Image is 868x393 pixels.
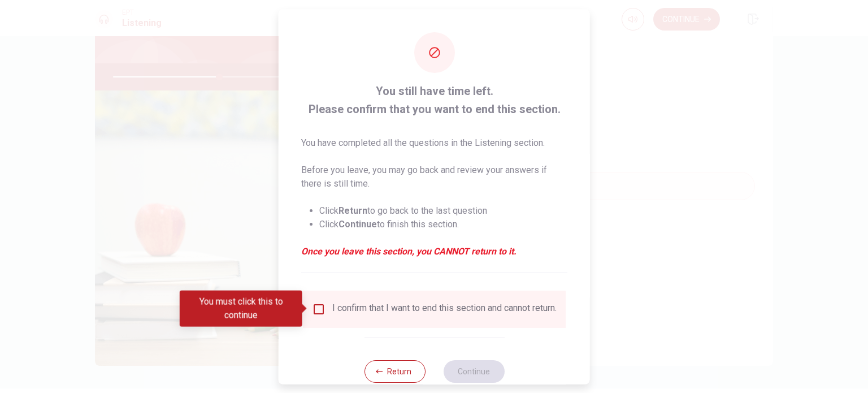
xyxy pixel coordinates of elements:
[338,218,377,229] strong: Continue
[301,136,567,149] p: You have completed all the questions in the Listening section.
[338,205,367,215] strong: Return
[319,204,567,217] li: Click to go back to the last question
[301,163,567,190] p: Before you leave, you may go back and review your answers if there is still time.
[312,302,325,316] span: You must click this to continue
[180,291,302,327] div: You must click this to continue
[301,81,567,118] span: You still have time left. Please confirm that you want to end this section.
[332,302,557,316] div: I confirm that I want to end this section and cannot return.
[443,360,504,382] button: Continue
[301,244,567,258] em: Once you leave this section, you CANNOT return to it.
[319,217,567,231] li: Click to finish this section.
[364,360,425,382] button: Return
